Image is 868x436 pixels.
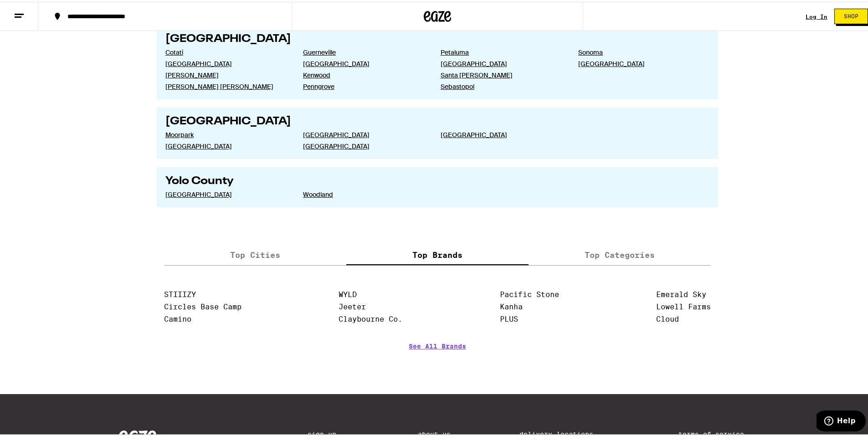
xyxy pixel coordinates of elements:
[441,69,564,77] a: Santa [PERSON_NAME]
[164,244,346,263] label: Top Cities
[834,7,868,22] button: Shop
[656,301,711,309] a: Lowell Farms
[308,429,349,436] a: Sign Up
[303,81,426,89] a: Penngrove
[409,341,466,374] a: See All Brands
[500,301,523,309] a: Kanha
[817,409,866,431] iframe: Opens a widget where you can find more information
[339,313,402,322] a: Claybourne Co.
[303,69,426,77] a: Kenwood
[441,129,564,137] a: [GEOGRAPHIC_DATA]
[165,81,288,89] a: [PERSON_NAME] [PERSON_NAME]
[165,189,288,197] a: [GEOGRAPHIC_DATA]
[164,288,196,297] a: STIIIZY
[165,174,710,185] h2: Yolo County
[165,69,288,77] a: [PERSON_NAME]
[165,46,288,55] a: Cotati
[165,129,288,137] a: Moorpark
[844,12,858,17] span: Shop
[500,313,518,322] a: PLUS
[578,46,701,55] a: Sonoma
[165,58,288,66] a: [GEOGRAPHIC_DATA]
[578,58,701,66] a: [GEOGRAPHIC_DATA]
[164,301,241,309] a: Circles Base Camp
[500,288,559,297] a: Pacific Stone
[441,81,564,89] a: Sebastopol
[164,313,191,322] a: Camino
[529,244,711,263] label: Top Categories
[303,189,426,197] a: Woodland
[339,301,366,309] a: Jeeter
[165,140,288,149] a: [GEOGRAPHIC_DATA]
[303,140,426,149] a: [GEOGRAPHIC_DATA]
[418,429,451,436] a: About Us
[806,12,827,18] a: Log In
[303,46,426,55] a: Guerneville
[441,46,564,55] a: Petaluma
[656,313,679,322] a: Cloud
[164,244,711,264] div: tabs
[656,288,706,297] a: Emerald Sky
[441,58,564,66] a: [GEOGRAPHIC_DATA]
[519,429,610,436] a: Delivery Locations
[303,58,426,66] a: [GEOGRAPHIC_DATA]
[165,32,710,43] h2: [GEOGRAPHIC_DATA]
[303,129,426,137] a: [GEOGRAPHIC_DATA]
[346,244,529,263] label: Top Brands
[165,114,710,125] h2: [GEOGRAPHIC_DATA]
[339,288,357,297] a: WYLD
[678,429,756,436] a: Terms of Service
